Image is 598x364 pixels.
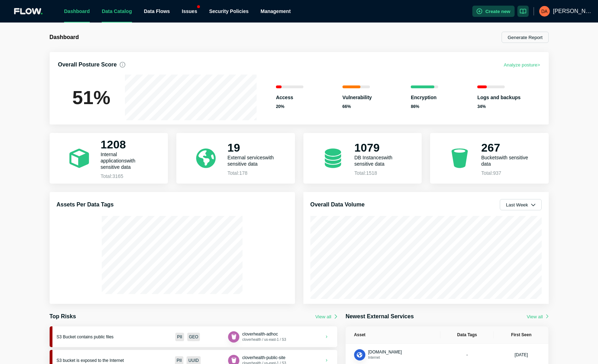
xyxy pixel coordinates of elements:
[354,171,405,176] p: Total: 1518
[342,94,372,101] p: Vulnerability
[227,154,278,167] p: External services with sensitive data
[176,133,295,184] a: 19External serviceswith sensitive dataTotal:178
[101,174,151,179] p: Total: 3165
[481,141,532,154] h2: 267
[242,331,278,337] button: cloverhealth-adhoc
[228,331,286,343] div: Bucketcloverhealth-adhoccloverhealth / us-east-1 / S3
[342,104,372,109] p: 66 %
[175,333,184,341] div: PII
[440,326,494,344] th: Data Tags
[227,141,278,154] h2: 19
[64,8,90,14] a: Dashboard
[242,338,286,341] span: cloverhealth / us-east-1 / S3
[481,171,532,176] p: Total: 937
[227,171,278,176] p: Total: 178
[57,334,147,339] div: S3 Bucket contains public files
[500,199,541,210] button: Last Week
[303,133,422,184] a: 1079DB Instanceswith sensitive dataTotal:1518
[539,6,550,17] img: 5e2d17dbaeca9f9dfd71d42fcc01dac1
[230,333,238,340] img: Bucket
[209,8,248,14] a: Security Policies
[187,333,200,341] div: GEO
[477,94,521,101] p: Logs and backups
[57,358,147,363] div: S3 bucket is exposed to the Internet
[481,154,532,167] p: Buckets with sensitive data
[449,352,486,358] div: -
[411,94,438,101] p: Encryption
[527,314,548,319] button: View all
[101,151,151,170] p: Internal applications with sensitive data
[58,88,125,107] h1: 51 %
[242,355,285,360] span: cloverhealth-public-site
[50,34,299,41] h1: Dashboard
[354,141,405,154] h2: 1079
[354,154,405,167] p: DB Instances with sensitive data
[430,133,549,184] a: 267Bucketswith sensitive dataTotal:937
[354,349,365,360] button: Application
[515,352,528,358] div: [DATE]
[315,314,337,319] button: View all
[356,351,363,359] img: Application
[58,60,125,69] h3: Overall Posture Score
[477,104,521,109] p: 34 %
[50,312,76,321] h3: Top Risks
[411,104,438,109] p: 86 %
[494,326,548,344] th: First Seen
[472,6,515,17] button: Create new
[276,94,303,101] p: Access
[228,331,239,343] button: Bucket
[346,312,414,321] h3: Newest External Services
[101,138,151,151] h2: 1208
[230,357,238,364] img: Bucket
[346,326,440,344] th: Asset
[50,326,337,347] a: S3 Bucket contains public filesPIIGEOBucketcloverhealth-adhoccloverhealth / us-east-1 / S3
[504,60,540,69] button: Analyze posture>
[102,8,132,14] a: Data Catalog
[50,133,168,184] a: 1208Internal applicationswith sensitive dataTotal:3165
[368,349,402,355] button: [DOMAIN_NAME]
[242,355,285,360] button: cloverhealth-public-site
[354,349,402,360] div: Application[DOMAIN_NAME]Internet
[144,8,170,14] span: Data Flows
[502,32,548,43] button: Generate Report
[368,356,380,359] span: Internet
[276,104,303,109] p: 20 %
[57,200,114,209] h3: Assets Per Data Tags
[368,350,402,355] span: [DOMAIN_NAME]
[310,200,365,209] h3: Overall Data Volume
